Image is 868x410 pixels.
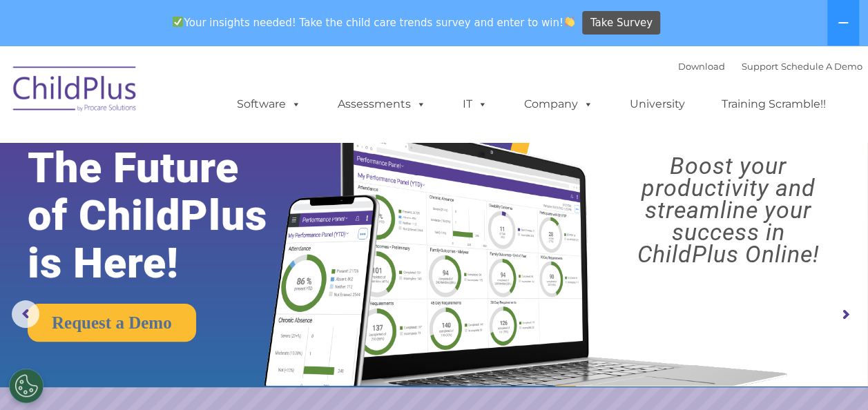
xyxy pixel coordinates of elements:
[599,155,857,265] rs-layer: Boost your productivity and streamline your success in ChildPlus Online!
[708,90,840,118] a: Training Scramble!!
[324,90,440,118] a: Assessments
[590,11,653,35] span: Take Survey
[28,144,305,287] rs-layer: The Future of ChildPlus is Here!
[192,91,234,101] span: Last name
[564,17,575,27] img: 👏
[173,17,183,27] img: ✅
[510,90,607,118] a: Company
[192,148,251,158] span: Phone number
[678,61,862,72] font: |
[742,61,778,72] a: Support
[616,90,699,118] a: University
[449,90,501,118] a: IT
[28,304,196,342] a: Request a Demo
[9,369,44,403] button: Cookies Settings
[678,61,725,72] a: Download
[223,90,315,118] a: Software
[582,11,660,35] a: Take Survey
[781,61,862,72] a: Schedule A Demo
[167,9,581,36] span: Your insights needed! Take the child care trends survey and enter to win!
[6,57,144,126] img: ChildPlus by Procare Solutions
